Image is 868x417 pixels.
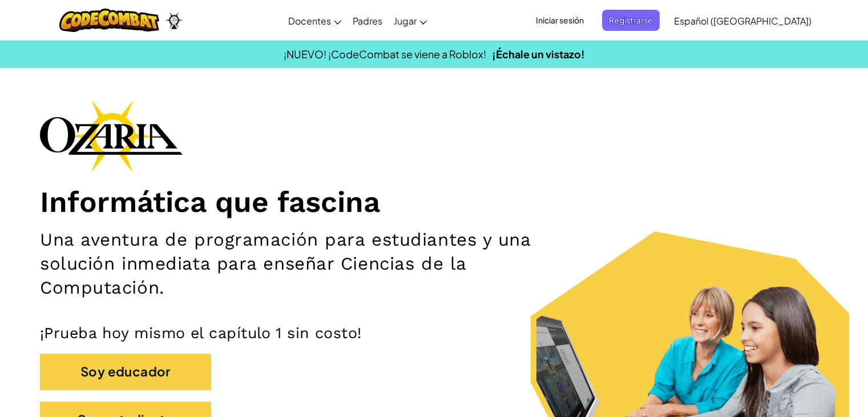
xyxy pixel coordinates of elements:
span: Español ([GEOGRAPHIC_DATA]) [674,15,812,27]
img: Ozaria [165,12,183,29]
img: CodeCombat logo [59,9,159,32]
h1: Informática que fascina [40,184,828,219]
img: Ozaria branding logo [40,99,183,173]
button: Soy educador [40,354,211,390]
span: Docentes [288,15,331,27]
span: ¡NUEVO! ¡CodeCombat se viene a Roblox! [284,47,486,61]
p: ¡Prueba hoy mismo el capítulo 1 sin costo! [40,323,828,342]
a: ¡Échale un vistazo! [492,47,585,61]
a: Español ([GEOGRAPHIC_DATA]) [668,5,817,36]
a: Padres [347,5,388,36]
a: Jugar [388,5,433,36]
button: Iniciar sesión [529,10,591,31]
h2: Una aventura de programación para estudiantes y una solución inmediata para enseñar Ciencias de l... [40,228,568,300]
span: Jugar [394,15,417,27]
a: Docentes [282,5,347,36]
button: Registrarse [602,10,660,31]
